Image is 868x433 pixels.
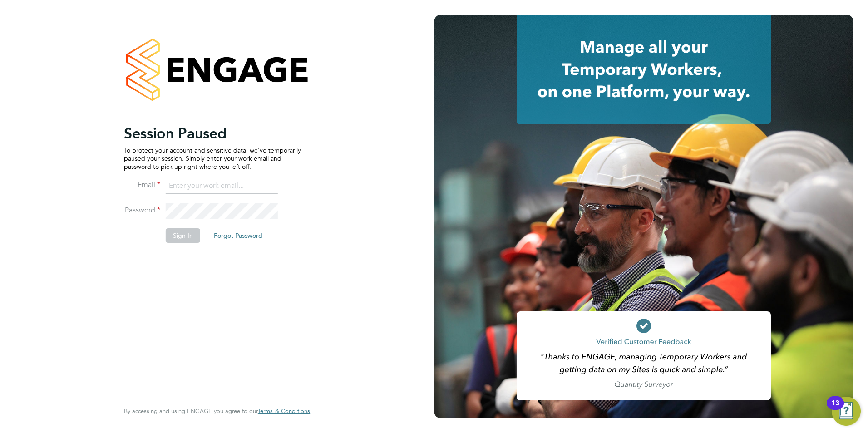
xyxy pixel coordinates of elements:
span: By accessing and using ENGAGE you agree to our [124,407,310,415]
label: Password [124,206,160,215]
button: Forgot Password [207,228,270,243]
p: To protect your account and sensitive data, we've temporarily paused your session. Simply enter y... [124,146,301,171]
h2: Session Paused [124,124,301,143]
label: Email [124,180,160,190]
input: Enter your work email... [166,178,278,194]
button: Sign In [166,228,200,243]
div: 13 [831,403,839,415]
button: Open Resource Center, 13 new notifications [832,397,861,426]
a: Terms & Conditions [258,408,310,415]
span: Terms & Conditions [258,407,310,415]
